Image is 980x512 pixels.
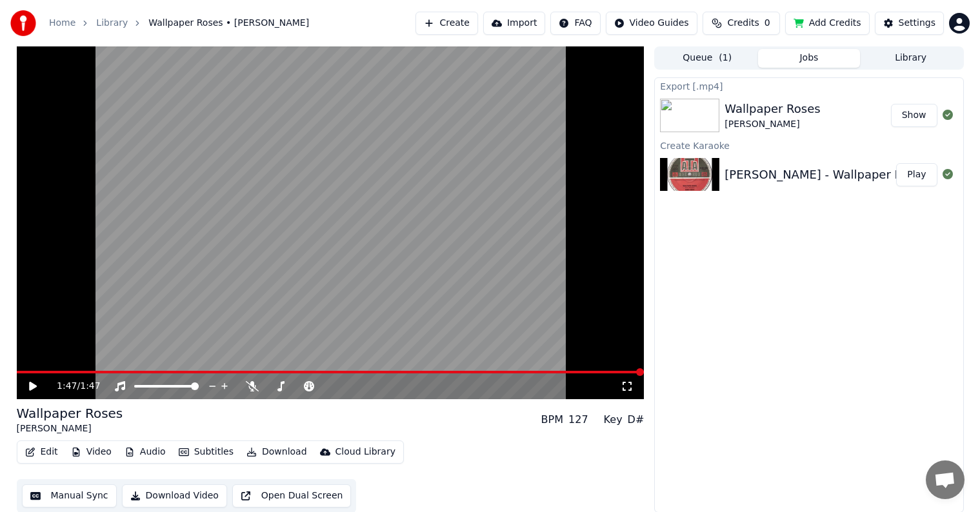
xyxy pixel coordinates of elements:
button: Manual Sync [22,484,117,507]
button: Settings [875,12,944,35]
button: Library [860,49,962,68]
div: D# [628,412,645,428]
button: Video Guides [606,12,697,35]
div: [PERSON_NAME] - Wallpaper Roses [725,166,928,184]
span: Credits [727,17,759,30]
span: Wallpaper Roses • [PERSON_NAME] [148,17,309,30]
div: Open chat [926,460,965,499]
div: Export [.mp4] [655,78,963,94]
button: Edit [20,443,63,461]
div: Wallpaper Roses [725,100,820,118]
span: ( 1 ) [719,52,732,64]
button: FAQ [550,12,600,35]
button: Open Dual Screen [232,484,352,507]
img: youka [10,10,36,36]
a: Library [96,17,128,30]
div: [PERSON_NAME] [17,422,123,435]
a: Home [49,17,75,30]
button: Jobs [758,49,860,68]
button: Queue [656,49,758,68]
div: Settings [899,17,935,30]
button: Subtitles [174,443,239,461]
button: Add Credits [785,12,870,35]
button: Audio [119,443,171,461]
div: 127 [568,412,588,428]
span: 0 [765,17,770,30]
div: [PERSON_NAME] [725,118,820,131]
button: Credits0 [703,12,780,35]
div: Create Karaoke [655,137,963,153]
button: Import [483,12,545,35]
button: Show [891,104,937,127]
div: / [57,380,88,393]
button: Download Video [122,484,227,507]
span: 1:47 [80,380,100,393]
div: Cloud Library [335,446,395,458]
button: Download [241,443,312,461]
div: Wallpaper Roses [17,404,123,422]
div: Key [604,412,623,428]
div: BPM [541,412,563,428]
nav: breadcrumb [49,17,309,30]
span: 1:47 [57,380,77,393]
button: Create [415,12,478,35]
button: Video [66,443,117,461]
button: Play [896,163,937,186]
